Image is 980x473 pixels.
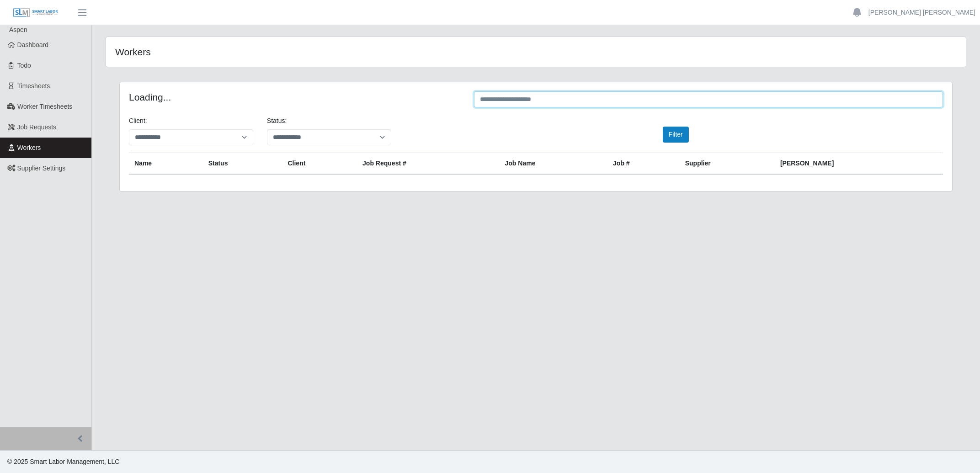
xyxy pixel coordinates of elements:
th: Job Name [500,153,608,175]
th: Name [129,153,203,175]
span: Job Requests [17,123,57,131]
h4: Loading... [129,91,460,103]
span: Timesheets [17,82,50,90]
th: Supplier [680,153,775,175]
span: Aspen [9,26,27,33]
label: Client: [129,116,147,126]
th: [PERSON_NAME] [775,153,943,175]
span: © 2025 Smart Labor Management, LLC [7,458,119,465]
a: [PERSON_NAME] [PERSON_NAME] [868,8,975,17]
span: Workers [17,144,41,151]
button: Filter [663,127,689,143]
span: Supplier Settings [17,165,66,172]
th: Job # [607,153,680,175]
th: Job Request # [357,153,499,175]
label: Status: [267,116,287,126]
span: Worker Timesheets [17,103,72,110]
span: Todo [17,62,31,69]
th: Client [282,153,357,175]
img: SLM Logo [13,8,59,18]
span: Dashboard [17,41,49,48]
th: Status [203,153,282,175]
h4: Workers [115,46,458,58]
